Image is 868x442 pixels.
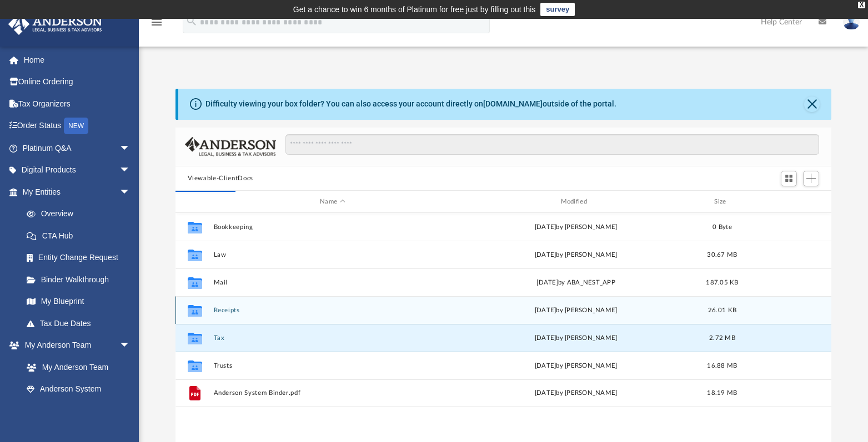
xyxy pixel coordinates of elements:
a: Online Ordering [8,71,147,93]
span: 2.72 MB [709,335,735,341]
a: My Anderson Teamarrow_drop_down [8,334,142,357]
button: Mail [213,279,451,286]
button: Anderson System Binder.pdf [213,389,451,397]
input: Search files and folders [285,134,819,155]
button: Trusts [213,362,451,369]
button: Switch to Grid View [781,171,797,186]
div: NEW [64,118,88,134]
a: Digital Productsarrow_drop_down [8,159,147,181]
span: arrow_drop_down [119,334,142,357]
a: Client Referrals [16,400,142,422]
a: My Anderson Team [16,356,136,378]
i: menu [150,16,163,29]
div: [DATE] by [PERSON_NAME] [456,361,695,371]
span: arrow_drop_down [119,159,142,182]
span: 0 Byte [713,224,732,230]
button: Bookkeeping [213,223,451,231]
button: Law [213,251,451,258]
div: Name [213,197,451,207]
img: Anderson Advisors Platinum Portal [5,13,106,35]
a: Home [8,49,147,71]
span: 18.19 MB [707,390,737,396]
div: [DATE] by ABA_NEST_APP [456,278,695,288]
span: arrow_drop_down [119,137,142,160]
div: Size [700,197,744,207]
a: My Entitiesarrow_drop_down [8,181,147,203]
a: Tax Organizers [8,93,147,115]
div: close [858,2,865,8]
div: id [180,197,208,207]
div: [DATE] by [PERSON_NAME] [456,250,695,260]
a: menu [150,21,163,29]
a: Entity Change Request [16,247,147,269]
div: [DATE] by [PERSON_NAME] [456,306,695,316]
span: 187.05 KB [706,280,738,286]
span: arrow_drop_down [119,181,142,204]
div: Modified [456,197,695,207]
a: Order StatusNEW [8,115,147,138]
a: Anderson System [16,378,142,400]
a: CTA Hub [16,225,147,247]
span: 30.67 MB [707,252,737,258]
a: Tax Due Dates [16,312,147,334]
div: [DATE] by [PERSON_NAME] [456,388,695,398]
div: Difficulty viewing your box folder? You can also access your account directly on outside of the p... [205,98,616,110]
a: My Blueprint [16,291,142,313]
button: Tax [213,334,451,342]
i: search [185,15,198,27]
div: id [749,197,827,207]
a: Overview [16,203,147,225]
span: 26.01 KB [708,307,736,313]
div: Get a chance to win 6 months of Platinum for free just by filling out this [293,3,536,16]
a: Binder Walkthrough [16,268,147,291]
div: [DATE] by [PERSON_NAME] [456,333,695,343]
a: survey [540,3,575,16]
button: Add [803,171,820,186]
span: 16.88 MB [707,363,737,369]
a: Platinum Q&Aarrow_drop_down [8,137,147,159]
div: [DATE] by [PERSON_NAME] [456,222,695,232]
button: Receipts [213,307,451,314]
a: [DOMAIN_NAME] [483,99,543,108]
button: Close [804,96,820,112]
button: Viewable-ClientDocs [188,174,253,184]
img: User Pic [843,14,860,30]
